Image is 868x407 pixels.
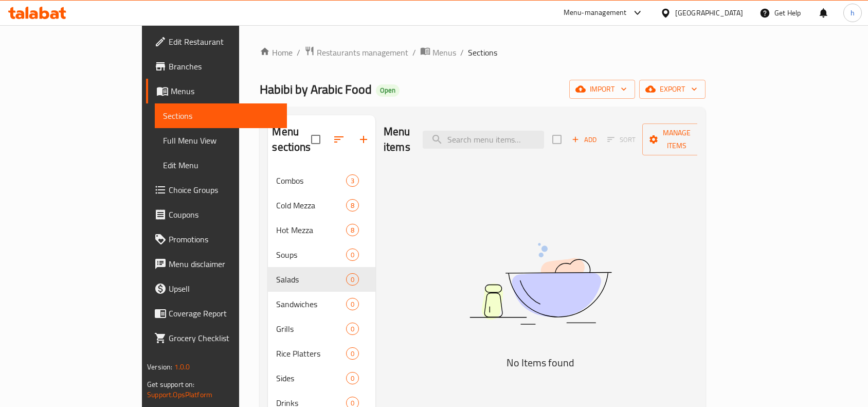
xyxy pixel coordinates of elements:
span: Promotions [169,233,279,245]
div: items [346,249,359,261]
h2: Menu items [384,124,410,155]
a: Sections [155,103,287,128]
a: Full Menu View [155,128,287,153]
span: import [577,83,627,96]
a: Choice Groups [146,178,287,202]
span: 0 [347,349,358,359]
a: Grocery Checklist [146,326,287,350]
div: Soups0 [268,242,375,267]
input: search [423,131,544,149]
span: Manage items [650,127,703,152]
div: items [346,323,359,335]
div: items [346,372,359,384]
h2: Menu sections [272,124,311,155]
div: Sides0 [268,366,375,391]
span: Sections [163,110,279,122]
div: items [346,347,359,360]
h5: No Items found [412,355,669,371]
span: Full Menu View [163,134,279,147]
span: 0 [347,299,358,309]
span: 8 [347,201,358,210]
a: Edit Menu [155,153,287,178]
div: Menu-management [564,7,627,19]
span: Cold Mezza [276,199,346,211]
div: Salads0 [268,267,375,292]
div: Open [376,84,400,97]
div: items [346,273,359,286]
a: Support.OpsPlatform [147,388,212,401]
a: Upsell [146,276,287,301]
span: 0 [347,250,358,260]
div: items [346,298,359,310]
div: items [346,224,359,236]
span: Hot Mezza [276,224,346,236]
li: / [297,46,300,59]
span: Select all sections [305,129,327,150]
nav: breadcrumb [260,46,705,59]
span: Sides [276,372,346,384]
div: items [346,174,359,187]
span: Open [376,86,400,95]
span: Sections [468,46,497,59]
div: Grills0 [268,316,375,341]
a: Coverage Report [146,301,287,326]
div: Sandwiches0 [268,292,375,316]
span: 3 [347,176,358,186]
span: 8 [347,225,358,235]
img: dish.svg [412,216,669,352]
span: Menus [171,85,279,97]
span: export [647,83,697,96]
span: Upsell [169,282,279,295]
span: Edit Restaurant [169,36,279,48]
a: Coupons [146,202,287,227]
a: Branches [146,54,287,79]
span: Add [570,134,598,146]
span: Sort items [601,132,642,148]
span: Grocery Checklist [169,332,279,344]
span: Combos [276,174,346,187]
span: Menus [432,46,456,59]
span: Add item [568,132,601,148]
span: Restaurants management [317,46,408,59]
span: Version: [147,360,172,374]
span: Soups [276,249,346,261]
li: / [460,46,464,59]
a: Menus [420,46,456,59]
span: Get support on: [147,378,194,391]
li: / [412,46,416,59]
span: Branches [169,60,279,73]
button: import [569,80,635,99]
span: 0 [347,324,358,334]
div: Hot Mezza8 [268,218,375,242]
button: export [639,80,706,99]
div: Rice Platters0 [268,341,375,366]
div: Cold Mezza8 [268,193,375,218]
span: Salads [276,273,346,286]
span: Coverage Report [169,307,279,320]
span: Rice Platters [276,347,346,360]
button: Add [568,132,601,148]
span: 1.0.0 [174,360,190,374]
span: 0 [347,374,358,383]
span: Grills [276,323,346,335]
div: items [346,199,359,211]
button: Manage items [642,123,711,155]
a: Edit Restaurant [146,29,287,54]
span: Menu disclaimer [169,258,279,270]
span: Choice Groups [169,184,279,196]
span: 0 [347,275,358,285]
span: Sandwiches [276,298,346,310]
span: Coupons [169,208,279,221]
span: Habibi by Arabic Food [260,78,372,101]
a: Restaurants management [304,46,408,59]
div: [GEOGRAPHIC_DATA] [675,7,743,19]
div: Combos3 [268,168,375,193]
